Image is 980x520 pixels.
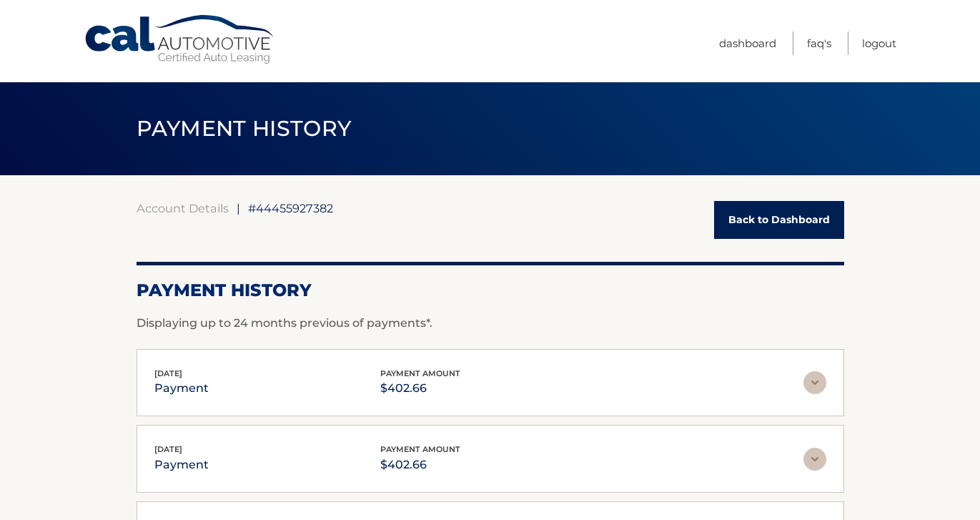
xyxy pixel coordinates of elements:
[154,444,182,454] span: [DATE]
[380,455,460,475] p: $402.66
[137,280,844,301] h2: Payment History
[807,31,831,55] a: FAQ's
[84,14,277,65] a: Cal Automotive
[803,448,826,471] img: accordion-rest.svg
[719,31,776,55] a: Dashboard
[237,201,240,215] span: |
[137,315,844,332] p: Displaying up to 24 months previous of payments*.
[137,201,229,215] a: Account Details
[380,378,460,398] p: $402.66
[380,444,460,454] span: payment amount
[380,368,460,378] span: payment amount
[714,201,844,239] a: Back to Dashboard
[154,378,209,398] p: payment
[154,455,209,475] p: payment
[137,115,352,142] span: PAYMENT HISTORY
[862,31,896,55] a: Logout
[248,201,333,215] span: #44455927382
[803,371,826,394] img: accordion-rest.svg
[154,368,182,378] span: [DATE]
